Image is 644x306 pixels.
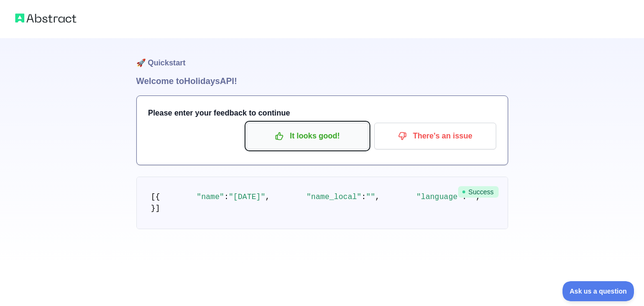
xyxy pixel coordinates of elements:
[375,193,380,201] span: ,
[246,123,368,149] button: It looks good!
[197,193,225,201] span: "name"
[224,193,229,201] span: :
[374,123,496,149] button: There's an issue
[229,193,266,201] span: "[DATE]"
[136,74,508,88] h1: Welcome to Holidays API!
[15,11,76,25] img: Abstract logo
[148,107,496,119] h3: Please enter your feedback to continue
[254,128,361,144] p: It looks good!
[151,193,156,201] span: [
[361,193,366,201] span: :
[458,186,499,198] span: Success
[266,193,270,201] span: ,
[416,193,462,201] span: "language"
[366,193,375,201] span: ""
[562,281,634,301] iframe: Toggle Customer Support
[136,38,508,74] h1: 🚀 Quickstart
[307,193,361,201] span: "name_local"
[381,128,489,144] p: There's an issue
